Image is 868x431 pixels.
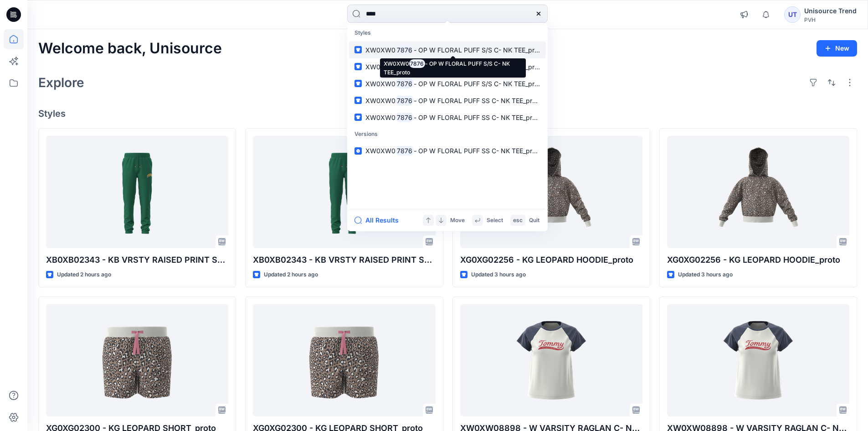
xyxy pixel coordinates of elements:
[365,114,395,121] span: XW0XW0
[395,45,414,55] mark: 7876
[414,114,542,121] span: - OP W FLORAL PUFF SS C- NK TEE_proto
[529,216,539,225] p: Quit
[395,112,414,123] mark: 7876
[460,254,642,266] p: XG0XG02256 - KG LEOPARD HOODIE_proto
[57,270,111,280] p: Updated 2 hours ago
[395,145,414,156] mark: 7876
[38,75,84,90] h2: Explore
[349,92,546,109] a: XW0XW07876- OP W FLORAL PUFF SS C- NK TEE_proto
[349,25,546,42] p: Styles
[414,46,544,54] span: - OP W FLORAL PUFF S/S C- NK TEE_proto
[395,95,414,106] mark: 7876
[414,80,544,88] span: - OP W FLORAL PUFF S/S C- NK TEE_proto
[817,40,857,57] button: New
[349,126,546,143] p: Versions
[784,6,801,23] div: UT
[365,147,395,155] span: XW0XW0
[264,270,318,280] p: Updated 2 hours ago
[365,46,395,54] span: XW0XW0
[354,215,405,226] button: All Results
[487,216,503,225] p: Select
[253,304,435,417] a: XG0XG02300 - KG LEOPARD SHORT_proto
[349,42,546,58] a: XW0XW07876- OP W FLORAL PUFF S/S C- NK TEE_proto
[253,136,435,249] a: XB0XB02343 - KB VRSTY RAISED PRINT SWEATPANT_proto
[46,254,228,266] p: XB0XB02343 - KB VRSTY RAISED PRINT SWEATPANT_proto
[804,5,857,16] div: Unisource Trend
[513,216,523,225] p: esc
[46,136,228,249] a: XB0XB02343 - KB VRSTY RAISED PRINT SWEATPANT_proto
[460,136,642,249] a: XG0XG02256 - KG LEOPARD HOODIE_proto
[667,304,849,417] a: XW0XW08898 - W VARSITY RAGLAN C- NK SS TEE_3D fit 2
[667,136,849,249] a: XG0XG02256 - KG LEOPARD HOODIE_proto
[349,75,546,92] a: XW0XW07876- OP W FLORAL PUFF S/S C- NK TEE_proto
[471,270,526,280] p: Updated 3 hours ago
[253,254,435,266] p: XB0XB02343 - KB VRSTY RAISED PRINT SWEATPANT_proto
[414,63,544,71] span: - OP W FLORAL PUFF S/S C- NK TEE_proto
[414,147,542,155] span: - OP W FLORAL PUFF SS C- NK TEE_proto
[395,78,414,89] mark: 7876
[414,97,542,104] span: - OP W FLORAL PUFF SS C- NK TEE_proto
[349,58,546,75] a: XW0XW07876- OP W FLORAL PUFF S/S C- NK TEE_proto
[365,97,395,104] span: XW0XW0
[804,16,857,23] div: PVH
[667,254,849,266] p: XG0XG02256 - KG LEOPARD HOODIE_proto
[349,142,546,159] a: XW0XW07876- OP W FLORAL PUFF SS C- NK TEE_proto
[46,304,228,417] a: XG0XG02300 - KG LEOPARD SHORT_proto
[38,108,857,119] h4: Styles
[365,80,395,88] span: XW0XW0
[349,109,546,126] a: XW0XW07876- OP W FLORAL PUFF SS C- NK TEE_proto
[460,304,642,417] a: XW0XW08898 - W VARSITY RAGLAN C- NK SS TEE_3D fit 2
[365,63,395,71] span: XW0XW0
[38,40,222,57] h2: Welcome back, Unisource
[395,62,414,72] mark: 7876
[678,270,733,280] p: Updated 3 hours ago
[450,216,465,225] p: Move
